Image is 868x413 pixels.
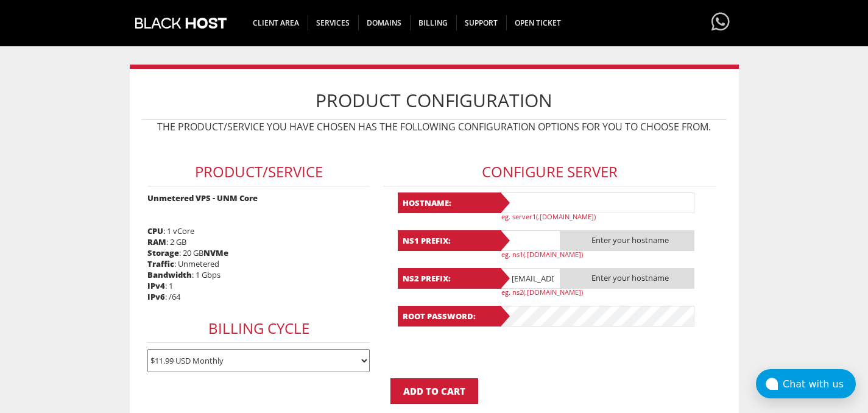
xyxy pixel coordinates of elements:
[390,378,478,404] input: Add to Cart
[147,158,370,186] h3: Product/Service
[506,15,570,30] span: Open Ticket
[147,269,192,280] b: Bandwidth
[398,192,501,213] b: Hostname:
[456,15,507,30] span: Support
[147,225,163,236] b: CPU
[203,247,228,258] b: NVMe
[147,291,165,302] b: IPv6
[244,15,308,30] span: CLIENT AREA
[501,288,702,297] p: eg. ns2(.[DOMAIN_NAME])
[142,120,727,133] p: The product/service you have chosen has the following configuration options for you to choose from.
[398,268,501,289] b: NS2 Prefix:
[142,139,376,378] div: : 1 vCore : 2 GB : 20 GB : Unmetered : 1 Gbps : 1 : /64
[756,369,856,398] button: Chat with us
[383,158,716,186] h3: Configure Server
[783,378,856,390] div: Chat with us
[501,212,702,221] p: eg. server1(.[DOMAIN_NAME])
[410,15,457,30] span: Billing
[147,280,165,291] b: IPv4
[147,258,174,269] b: Traffic
[398,230,501,251] b: NS1 Prefix:
[560,230,694,251] span: Enter your hostname
[308,15,359,30] span: SERVICES
[501,250,702,259] p: eg. ns1(.[DOMAIN_NAME])
[358,15,411,30] span: Domains
[147,192,258,203] strong: Unmetered VPS - UNM Core
[147,314,370,343] h3: Billing Cycle
[142,81,727,120] h1: Product Configuration
[560,268,694,289] span: Enter your hostname
[147,236,166,247] b: RAM
[398,306,501,327] b: Root Password:
[147,247,179,258] b: Storage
